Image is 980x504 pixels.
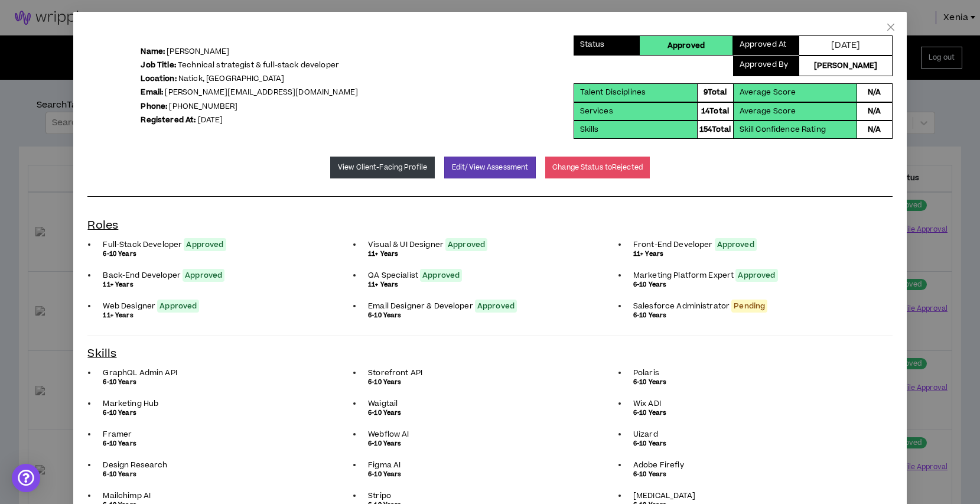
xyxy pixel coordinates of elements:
[668,40,705,51] p: Approved
[12,464,40,492] div: Open Intercom Messenger
[368,368,613,378] p: Storefront API
[580,39,605,52] p: Status
[740,59,789,73] p: Approved By
[633,311,878,320] p: 6-10 Years
[633,430,878,439] p: Uizard
[368,301,613,311] p: Email Designer & Developer
[868,87,881,98] p: N/A
[633,368,878,378] p: Polaris
[157,300,199,313] span: Approved
[103,280,348,290] p: 11+ Years
[545,157,650,178] button: Change Status toRejected
[368,460,613,470] p: Figma AI
[868,124,881,135] p: N/A
[699,124,731,135] p: 154 Total
[103,408,348,418] p: 6-10 Years
[633,378,878,387] p: 6-10 Years
[103,491,348,500] p: Mailchimp AI
[103,399,348,408] p: Marketing Hub
[633,399,878,408] p: Wix ADI
[735,269,777,282] span: Approved
[141,60,175,70] b: Job Title:
[103,311,348,320] p: 11+ Years
[368,378,613,387] p: 6-10 Years
[799,35,892,56] div: [DATE]
[103,470,348,479] p: 6-10 Years
[868,106,881,117] p: N/A
[183,269,224,282] span: Approved
[141,87,163,97] b: Email:
[368,408,613,418] p: 6-10 Years
[445,238,487,251] span: Approved
[633,439,878,448] p: 6-10 Years
[169,101,237,112] a: [PHONE_NUMBER]
[633,301,878,311] p: Salesforce Administrator
[368,240,613,249] p: Visual & UI Designer
[141,73,176,84] b: Location:
[178,73,285,84] span: Natick , [GEOGRAPHIC_DATA]
[141,115,196,125] b: Registered At:
[103,439,348,448] p: 6-10 Years
[103,460,348,470] p: Design Research
[633,240,878,249] p: Front-End Developer
[633,491,878,500] p: [MEDICAL_DATA]
[368,271,613,280] p: QA Specialist
[740,106,796,117] p: Average Score
[330,157,435,178] a: View Client-Facing Profile
[444,157,536,178] button: Edit/View Assessment
[731,300,767,313] span: Pending
[701,106,729,117] p: 14 Total
[875,12,907,44] button: Close
[103,271,348,280] p: Back-End Developer
[475,300,517,313] span: Approved
[580,87,646,98] p: Talent Disciplines
[368,470,613,479] p: 6-10 Years
[740,39,787,52] p: Approved At
[103,249,348,259] p: 6-10 Years
[368,399,613,408] p: Waigtail
[580,106,613,117] p: Services
[633,470,878,479] p: 6-10 Years
[420,269,462,282] span: Approved
[633,280,878,290] p: 6-10 Years
[368,430,613,439] p: Webflow AI
[368,311,613,320] p: 6-10 Years
[103,240,348,249] p: Full-Stack Developer
[704,87,727,98] p: 9 Total
[580,124,599,135] p: Skills
[103,301,348,311] p: Web Designer
[633,460,878,470] p: Adobe Firefly
[814,60,878,71] p: [PERSON_NAME]
[886,22,896,32] span: close
[184,238,226,251] span: Approved
[633,249,878,259] p: 11+ Years
[715,238,757,251] span: Approved
[141,46,165,57] b: Name:
[368,249,613,259] p: 11+ Years
[87,217,892,234] h4: Roles
[83,46,136,99] img: FFL4yMwn94sDoOr4LtXqBpzIZwZhkoWRFv8I9VG1.png
[87,346,892,362] h4: Skills
[368,280,613,290] p: 11+ Years
[141,60,358,71] p: Technical strategist & full-stack developer
[740,87,796,98] p: Average Score
[103,378,348,387] p: 6-10 Years
[740,124,826,135] p: Skill Confidence Rating
[633,408,878,418] p: 6-10 Years
[103,430,348,439] p: Framer
[633,271,878,280] p: Marketing Platform Expert
[103,368,348,378] p: GraphQL Admin API
[141,101,167,112] b: Phone:
[141,46,358,57] p: [PERSON_NAME]
[368,439,613,448] p: 6-10 Years
[165,87,358,97] a: [PERSON_NAME][EMAIL_ADDRESS][DOMAIN_NAME]
[368,491,613,500] p: Stripo
[141,115,358,126] p: [DATE]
